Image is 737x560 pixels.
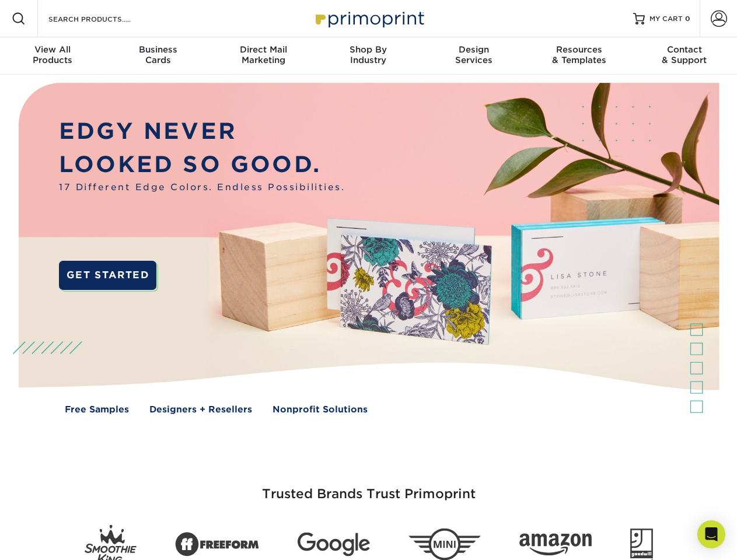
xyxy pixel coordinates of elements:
span: MY CART [649,14,683,24]
div: & Templates [526,44,631,65]
div: Open Intercom Messenger [697,520,725,548]
a: Free Samples [65,403,129,416]
span: Resources [526,44,631,55]
span: Shop By [316,44,421,55]
span: Contact [632,44,737,55]
a: Shop ByIndustry [316,37,421,75]
h3: Trusted Brands Trust Primoprint [27,459,710,516]
a: GET STARTED [59,261,156,290]
div: & Support [632,44,737,65]
a: Designers + Resellers [149,403,252,416]
div: Industry [316,44,421,65]
iframe: Google Customer Reviews [3,524,99,556]
img: Primoprint [310,6,427,31]
span: Business [105,44,210,55]
input: SEARCH PRODUCTS..... [47,12,161,26]
div: Marketing [211,44,316,65]
span: 17 Different Edge Colors. Endless Possibilities. [59,181,345,194]
img: Google [298,533,370,556]
p: LOOKED SO GOOD. [59,148,345,181]
p: EDGY NEVER [59,115,345,148]
img: Goodwill [630,528,653,560]
div: Cards [105,44,210,65]
a: DesignServices [421,37,526,75]
span: Direct Mail [211,44,316,55]
span: Design [421,44,526,55]
a: Contact& Support [632,37,737,75]
a: BusinessCards [105,37,210,75]
img: Amazon [519,534,592,556]
a: Resources& Templates [526,37,631,75]
a: Direct MailMarketing [211,37,316,75]
div: Services [421,44,526,65]
span: 0 [685,15,690,23]
a: Nonprofit Solutions [273,403,368,416]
